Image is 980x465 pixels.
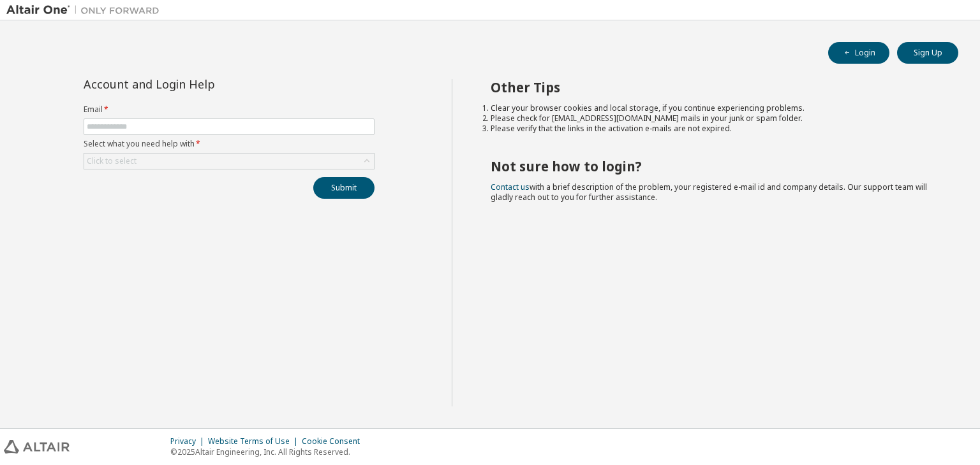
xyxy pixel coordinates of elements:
li: Please verify that the links in the activation e-mails are not expired. [491,124,936,134]
div: Click to select [87,156,137,166]
div: Privacy [170,436,208,447]
img: Altair One [6,4,166,17]
h2: Other Tips [491,79,936,96]
h2: Not sure how to login? [491,158,936,175]
button: Sign Up [897,42,958,64]
label: Select what you need help with [84,139,375,149]
li: Clear your browser cookies and local storage, if you continue experiencing problems. [491,103,936,113]
button: Submit [313,177,375,199]
img: altair_logo.svg [4,440,70,454]
label: Email [84,104,375,115]
div: Account and Login Help [84,79,316,89]
button: Login [828,42,889,64]
p: © 2025 Altair Engineering, Inc. All Rights Reserved. [170,447,367,457]
span: with a brief description of the problem, your registered e-mail id and company details. Our suppo... [491,182,927,203]
div: Click to select [84,154,374,169]
a: Contact us [491,182,530,192]
li: Please check for [EMAIL_ADDRESS][DOMAIN_NAME] mails in your junk or spam folder. [491,113,936,124]
div: Cookie Consent [302,436,367,447]
div: Website Terms of Use [208,436,302,447]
